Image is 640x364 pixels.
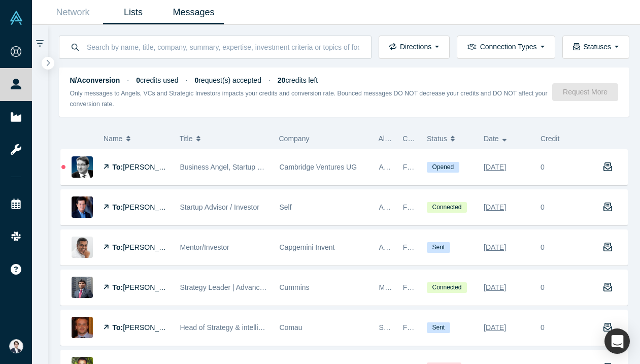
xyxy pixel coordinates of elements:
[123,243,181,251] span: [PERSON_NAME]
[484,128,499,149] span: Date
[113,323,123,332] strong: To:
[278,76,318,84] span: credits left
[113,163,123,171] strong: To:
[562,36,629,59] button: Statuses
[403,203,462,211] span: Founder Reachout
[136,76,140,84] strong: 0
[484,319,506,337] div: [DATE]
[427,202,467,213] span: Connected
[484,239,506,256] div: [DATE]
[70,76,120,84] strong: N/A conversion
[280,163,357,171] span: Cambridge Ventures UG
[72,317,93,338] img: Francesco Renelli's Profile Image
[72,196,93,218] img: Dave Perry's Profile Image
[402,135,456,143] span: Connection Type
[113,243,123,251] strong: To:
[72,156,93,178] img: Martin Giese's Profile Image
[427,322,450,333] span: Sent
[180,323,371,332] span: Head of Strategy & intelligence Comau (spin off of Stellantis)
[127,76,129,84] span: ·
[379,283,497,291] span: Mentor, Lecturer, Corporate Innovator
[72,277,93,298] img: Jeffrey Diwakar's Profile Image
[427,242,450,253] span: Sent
[403,243,462,251] span: Founder Reachout
[427,128,473,149] button: Status
[123,283,181,291] span: [PERSON_NAME]
[457,36,555,59] button: Connection Types
[541,162,545,173] div: 0
[86,35,360,59] input: Search by name, title, company, summary, expertise, investment criteria or topics of focus
[180,128,193,149] span: Title
[123,323,181,332] span: [PERSON_NAME]
[180,283,418,291] span: Strategy Leader | Advanced Technologies | New Ventures | Decarbonization
[379,203,508,211] span: Angel, Mentor, Lecturer, Channel Partner
[280,243,335,251] span: Capgemini Invent
[113,283,123,291] strong: To:
[427,162,459,173] span: Opened
[9,11,23,25] img: Alchemist Vault Logo
[123,203,181,211] span: [PERSON_NAME]
[70,90,548,108] small: Only messages to Angels, VCs and Strategic Investors impacts your credits and conversion rate. Bo...
[180,243,229,251] span: Mentor/Investor
[136,76,178,84] span: credits used
[278,76,286,84] strong: 20
[403,283,462,291] span: Founder Reachout
[280,203,292,211] span: Self
[104,128,122,149] span: Name
[379,163,508,171] span: Angel, Mentor, Lecturer, Channel Partner
[379,135,426,143] span: Alchemist Role
[194,76,261,84] span: request(s) accepted
[180,163,352,171] span: Business Angel, Startup Coach and best-selling author
[103,1,163,24] a: Lists
[268,76,271,84] span: ·
[379,36,450,59] button: Directions
[541,322,545,333] div: 0
[72,237,93,258] img: John Robins's Profile Image
[484,279,506,296] div: [DATE]
[484,198,506,216] div: [DATE]
[484,128,530,149] button: Date
[280,283,310,291] span: Cummins
[43,1,103,24] a: Network
[379,323,604,332] span: Strategic Investor, Mentor, Freelancer / Consultant, Corporate Innovator
[541,202,545,213] div: 0
[163,1,224,24] a: Messages
[279,135,310,143] span: Company
[484,158,506,176] div: [DATE]
[186,76,188,84] span: ·
[541,282,545,293] div: 0
[541,135,559,143] span: Credit
[9,339,23,353] img: Eisuke Shimizu's Account
[379,243,546,251] span: Angel, Mentor, Service Provider, Corporate Innovator
[180,128,268,149] button: Title
[180,203,259,211] span: Startup Advisor / Investor
[403,163,462,171] span: Founder Reachout
[403,323,462,332] span: Founder Reachout
[427,282,467,293] span: Connected
[280,323,302,332] span: Comau
[113,203,123,211] strong: To:
[123,163,181,171] span: [PERSON_NAME]
[194,76,198,84] strong: 0
[541,242,545,253] div: 0
[104,128,169,149] button: Name
[427,128,447,149] span: Status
